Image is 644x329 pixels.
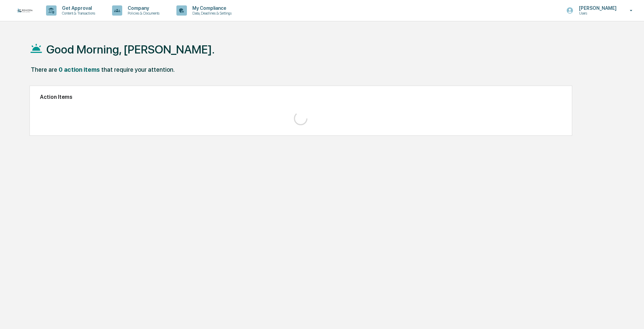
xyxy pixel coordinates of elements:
p: Policies & Documents [122,11,163,16]
div: There are [31,66,57,73]
h2: Action Items [40,94,562,100]
div: that require your attention. [101,66,175,73]
p: My Compliance [187,5,235,11]
p: Company [122,5,163,11]
p: Get Approval [57,5,99,11]
p: Users [574,11,620,16]
img: logo [16,8,33,12]
h1: Good Morning, [PERSON_NAME]. [46,43,215,56]
p: Content & Transactions [57,11,99,16]
div: 0 action items [59,66,100,73]
p: Data, Deadlines & Settings [187,11,235,16]
p: [PERSON_NAME] [574,5,620,11]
